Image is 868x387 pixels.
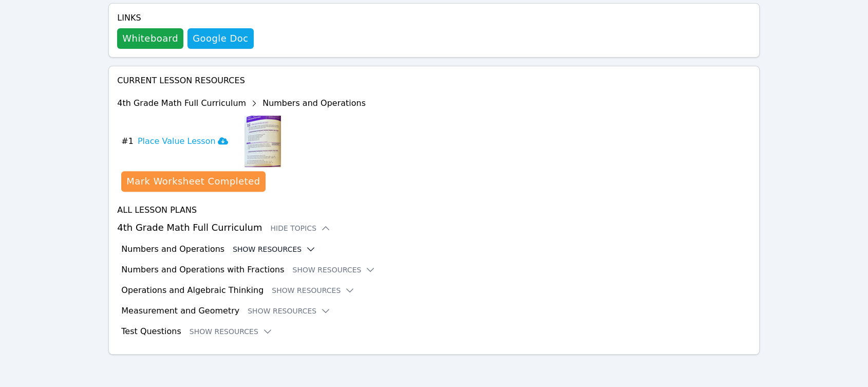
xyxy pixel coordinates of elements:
[121,243,224,255] h3: Numbers and Operations
[244,116,281,167] img: Place Value Lesson
[117,95,366,112] div: 4th Grade Math Full Curriculum Numbers and Operations
[117,220,751,235] h3: 4th Grade Math Full Curriculum
[117,28,183,49] button: Whiteboard
[272,285,355,296] button: Show Resources
[117,12,253,24] h4: Links
[126,174,260,189] div: Mark Worksheet Completed
[190,326,273,337] button: Show Resources
[117,75,751,87] h4: Current Lesson Resources
[121,171,265,192] button: Mark Worksheet Completed
[121,264,284,276] h3: Numbers and Operations with Fractions
[187,28,253,49] a: Google Doc
[117,204,751,216] h4: All Lesson Plans
[121,116,236,167] button: #1Place Value Lesson
[233,244,316,254] button: Show Resources
[121,325,181,338] h3: Test Questions
[248,306,331,316] button: Show Resources
[121,135,134,148] span: # 1
[121,284,263,297] h3: Operations and Algebraic Thinking
[270,223,331,233] button: Hide Topics
[121,305,239,317] h3: Measurement and Geometry
[292,265,375,275] button: Show Resources
[138,135,228,148] h3: Place Value Lesson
